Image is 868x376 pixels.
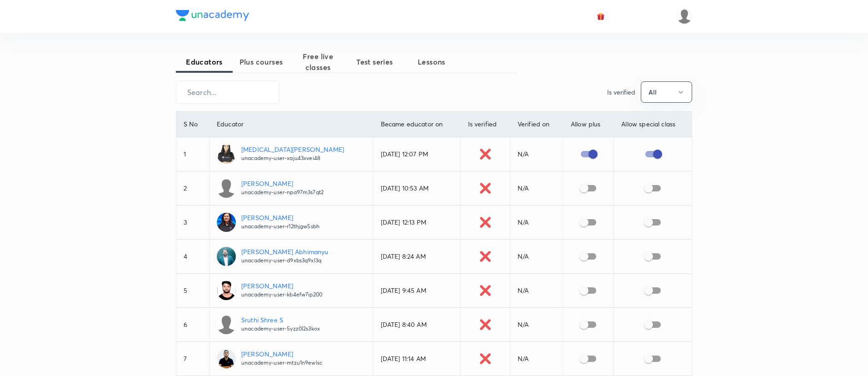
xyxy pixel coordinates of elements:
td: 2 [176,171,209,206]
a: [PERSON_NAME]unacademy-user-npa97m3s7qt2 [217,179,366,198]
span: Educators [176,56,233,67]
td: [DATE] 10:53 AM [373,171,460,206]
a: [PERSON_NAME]unacademy-user-kb4efw7ip200 [217,281,366,300]
p: unacademy-user-d9xbs3q9xl3q [241,256,328,265]
p: unacademy-user-npa97m3s7qt2 [241,188,324,196]
th: Allow plus [563,111,614,137]
p: unacademy-user-mtzu1n9ewlsc [241,359,322,367]
button: avatar [594,9,608,24]
td: N/A [510,206,563,240]
p: unacademy-user-5yzz0l2s3kox [241,325,320,333]
span: Free live classes [289,51,346,73]
p: Is verified [607,87,635,97]
p: [PERSON_NAME] [241,213,319,222]
p: unacademy-user-r12thjgw5sbh [241,222,319,231]
p: [PERSON_NAME] [241,349,322,359]
td: N/A [510,171,563,206]
td: [DATE] 8:24 AM [373,240,460,274]
input: Search... [176,80,279,104]
td: 7 [176,342,209,376]
a: Sruthi Shree Sunacademy-user-5yzz0l2s3kox [217,315,366,334]
span: Test series [346,56,403,67]
th: S No [176,111,209,137]
img: avatar [597,12,605,20]
img: Shahrukh Ansari [677,9,692,24]
td: 6 [176,308,209,342]
th: Educator [209,111,373,137]
td: 3 [176,206,209,240]
td: [DATE] 9:45 AM [373,274,460,308]
span: Plus courses [233,56,289,67]
p: unacademy-user-xaju43xvei48 [241,154,344,162]
td: N/A [510,342,563,376]
a: Company Logo [176,10,249,23]
td: 1 [176,137,209,171]
td: N/A [510,240,563,274]
button: All [641,81,692,103]
td: [DATE] 11:14 AM [373,342,460,376]
a: [PERSON_NAME]unacademy-user-r12thjgw5sbh [217,213,366,232]
a: [MEDICAL_DATA][PERSON_NAME]unacademy-user-xaju43xvei48 [217,145,366,164]
p: [PERSON_NAME] [241,179,324,188]
p: [PERSON_NAME] Abhimanyu [241,247,328,256]
img: Company Logo [176,10,249,21]
th: Is verified [460,111,510,137]
p: unacademy-user-kb4efw7ip200 [241,291,322,299]
a: [PERSON_NAME]unacademy-user-mtzu1n9ewlsc [217,349,366,368]
td: [DATE] 12:07 PM [373,137,460,171]
span: Lessons [403,56,460,67]
td: 4 [176,240,209,274]
p: Sruthi Shree S [241,315,320,325]
td: N/A [510,137,563,171]
p: [PERSON_NAME] [241,281,322,291]
td: N/A [510,274,563,308]
th: Allow special class [614,111,692,137]
td: N/A [510,308,563,342]
th: Became educator on [373,111,460,137]
p: [MEDICAL_DATA][PERSON_NAME] [241,145,344,154]
td: [DATE] 8:40 AM [373,308,460,342]
td: [DATE] 12:13 PM [373,206,460,240]
td: 5 [176,274,209,308]
a: [PERSON_NAME] Abhimanyuunacademy-user-d9xbs3q9xl3q [217,247,366,266]
th: Verified on [510,111,563,137]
